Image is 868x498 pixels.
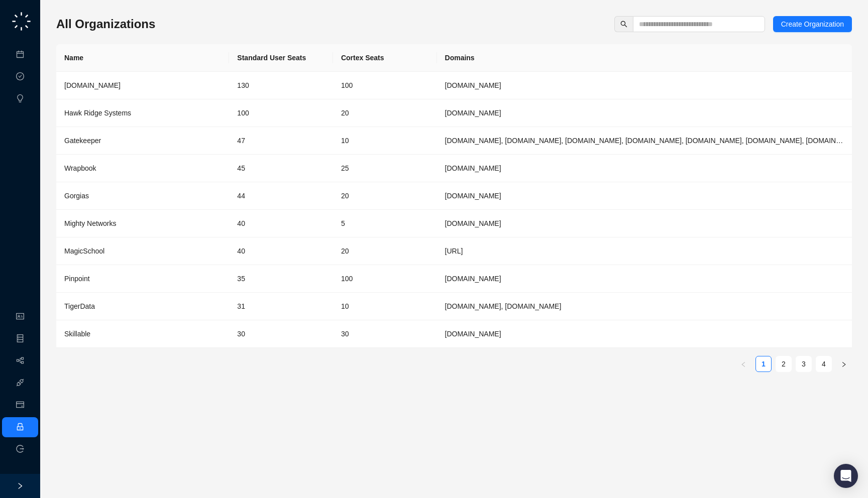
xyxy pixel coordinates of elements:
td: 35 [229,265,333,293]
span: logout [16,445,24,453]
span: right [17,482,24,489]
li: Next Page [836,356,852,372]
td: mightynetworks.com [437,210,852,237]
th: Domains [437,44,852,72]
td: 40 [229,210,333,237]
td: 130 [229,72,333,99]
td: 100 [333,265,437,293]
li: 3 [796,356,812,372]
li: Previous Page [735,356,751,372]
td: 20 [333,237,437,265]
td: 25 [333,155,437,182]
div: Open Intercom Messenger [834,464,858,488]
td: 45 [229,155,333,182]
li: 1 [755,356,772,372]
a: 1 [756,356,771,371]
th: Standard User Seats [229,44,333,72]
li: 4 [816,356,832,372]
td: 47 [229,127,333,155]
span: Skillable [64,330,90,338]
td: timescale.com, tigerdata.com [437,293,852,320]
td: 10 [333,293,437,320]
span: search [620,21,627,28]
td: 100 [229,99,333,127]
td: 5 [333,210,437,237]
span: right [841,361,847,367]
span: Wrapbook [64,164,96,172]
th: Cortex Seats [333,44,437,72]
span: Mighty Networks [64,219,116,227]
a: 3 [796,356,811,371]
td: 44 [229,182,333,210]
h3: All Organizations [56,16,155,32]
td: synthesia.io [437,72,852,99]
span: MagicSchool [64,247,104,255]
td: 10 [333,127,437,155]
td: 100 [333,72,437,99]
td: 30 [333,320,437,348]
td: wrapbook.com [437,155,852,182]
td: 20 [333,99,437,127]
td: hawkridgesys.com [437,99,852,127]
td: magicschool.ai [437,237,852,265]
span: TigerData [64,302,95,310]
td: 40 [229,237,333,265]
td: pinpointhq.com [437,265,852,293]
td: gorgias.com [437,182,852,210]
li: 2 [776,356,792,372]
a: 4 [816,356,831,371]
td: gatekeeperhq.com, gatekeeperhq.io, gatekeeper.io, gatekeepervclm.com, gatekeeperhq.co, trygatekee... [437,127,852,155]
img: logo-small-C4UdH2pc.png [10,10,33,33]
a: 2 [776,356,791,371]
td: 20 [333,182,437,210]
td: skillable.com [437,320,852,348]
button: left [735,356,751,372]
span: Gorgias [64,192,89,200]
th: Name [56,44,229,72]
span: Create Organization [781,19,844,30]
span: Gatekeeper [64,137,101,145]
button: Create Organization [773,16,852,32]
span: [DOMAIN_NAME] [64,81,121,89]
td: 30 [229,320,333,348]
span: Hawk Ridge Systems [64,109,131,117]
span: Pinpoint [64,275,90,283]
td: 31 [229,293,333,320]
span: left [740,361,746,367]
button: right [836,356,852,372]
